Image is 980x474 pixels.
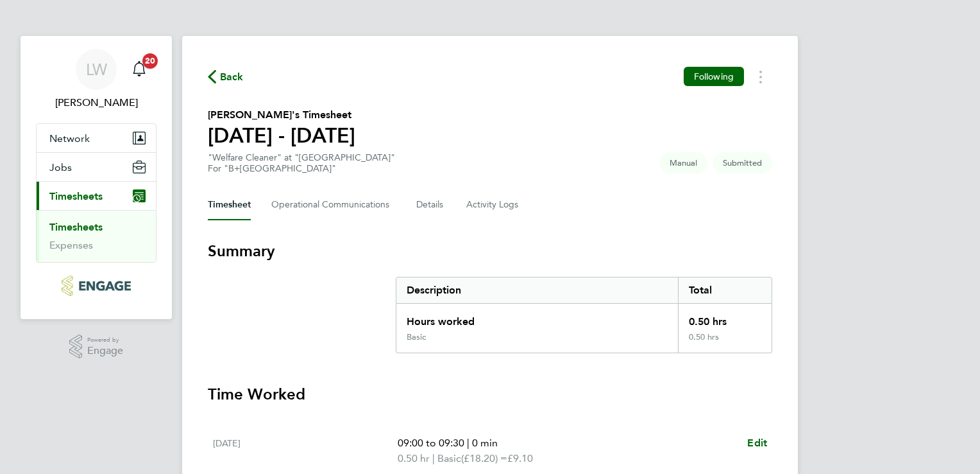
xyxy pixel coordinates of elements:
a: Powered byEngage [69,335,124,359]
a: 20 [126,49,152,90]
button: Timesheets [37,182,156,210]
span: Back [220,69,244,85]
div: Summary [396,277,772,353]
nav: Main navigation [21,36,172,319]
a: LW[PERSON_NAME] [36,49,156,110]
div: 0.50 hrs [678,304,772,332]
span: Lee Wareham [36,95,156,110]
span: This timesheet was manually created. [659,152,707,173]
button: Jobs [37,153,156,181]
div: Total [678,277,772,303]
span: Network [49,132,90,145]
span: | [467,437,469,449]
span: 09:00 to 09:30 [398,437,464,449]
span: | [432,452,435,464]
a: Expenses [49,239,93,251]
span: £9.10 [507,452,533,464]
button: Back [208,69,244,85]
span: Powered by [87,335,123,346]
span: Edit [747,437,767,449]
button: Activity Logs [466,189,520,220]
div: For "B+[GEOGRAPHIC_DATA]" [208,163,395,174]
div: "Welfare Cleaner" at "[GEOGRAPHIC_DATA]" [208,152,395,174]
button: Network [37,124,156,152]
span: Timesheets [49,190,103,202]
div: [DATE] [213,435,398,466]
div: Description [396,277,678,303]
span: LW [86,61,107,78]
div: 0.50 hrs [678,332,772,353]
span: This timesheet is Submitted. [713,152,772,173]
button: Operational Communications [271,189,396,220]
span: 20 [142,53,158,69]
span: 0.50 hr [398,452,430,464]
div: Hours worked [396,304,678,332]
a: Go to home page [36,276,156,296]
span: (£18.20) = [461,452,507,464]
a: Edit [747,435,767,451]
div: Timesheets [37,210,156,262]
span: Basic [437,451,461,466]
button: Details [416,189,446,220]
span: Jobs [49,161,72,173]
span: Following [694,71,734,82]
img: bandk-logo-retina.png [62,276,130,296]
span: 0 min [472,437,498,449]
button: Following [684,67,744,86]
a: Timesheets [49,221,103,233]
h2: [PERSON_NAME]'s Timesheet [208,107,355,123]
h3: Time Worked [208,384,772,405]
span: Engage [87,346,123,356]
button: Timesheet [208,189,251,220]
h3: Summary [208,241,772,261]
div: Basic [407,332,426,342]
h1: [DATE] - [DATE] [208,123,355,148]
button: Timesheets Menu [749,67,772,87]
